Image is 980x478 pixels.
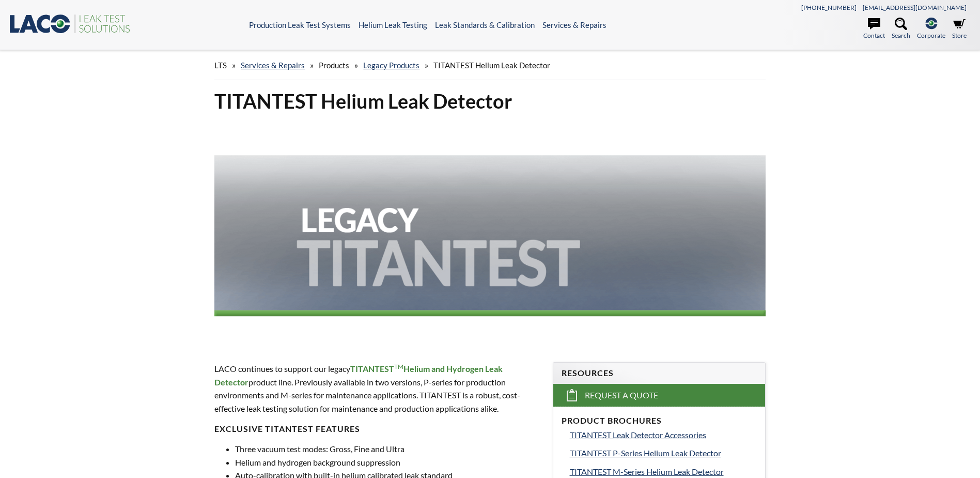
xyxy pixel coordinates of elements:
a: Services & Repairs [241,61,305,70]
p: LACO continues to support our legacy product line. Previously available in two versions, P-series... [214,362,540,415]
a: TITANTEST Leak Detector Accessories [570,428,757,442]
a: Legacy Products [363,61,419,70]
a: [EMAIL_ADDRESS][DOMAIN_NAME] [863,4,967,11]
span: LTS [214,61,227,70]
a: Request a Quote [553,384,765,407]
img: Legacy TITANTEST header [214,122,765,343]
strong: TITANTEST Helium and Hydrogen Leak Detector [214,364,503,387]
span: TITANTEST Helium Leak Detector [433,61,550,70]
span: Request a Quote [585,390,658,401]
span: TITANTEST P-Series Helium Leak Detector [570,448,721,458]
span: TITANTEST M-Series Helium Leak Detector [570,467,724,476]
span: Products [319,61,349,70]
span: Corporate [917,31,945,40]
a: Helium Leak Testing [359,20,427,29]
span: TITANTEST Leak Detector Accessories [570,430,706,440]
a: Services & Repairs [542,20,606,29]
a: Leak Standards & Calibration [435,20,535,29]
h4: Resources [562,368,757,379]
a: Contact [863,18,885,40]
a: [PHONE_NUMBER] [801,4,857,11]
sup: TM [394,363,403,370]
div: » » » » [214,51,765,80]
a: Production Leak Test Systems [249,20,351,29]
li: Three vacuum test modes: Gross, Fine and Ultra [235,442,540,456]
a: Store [952,18,967,40]
h1: TITANTEST Helium Leak Detector [214,88,765,114]
li: Helium and hydrogen background suppression [235,456,540,469]
h4: EXCLUSIVE TITANTEST FEATURES [214,424,540,435]
a: Search [892,18,910,40]
h4: Product Brochures [562,415,757,426]
a: TITANTEST P-Series Helium Leak Detector [570,446,757,460]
